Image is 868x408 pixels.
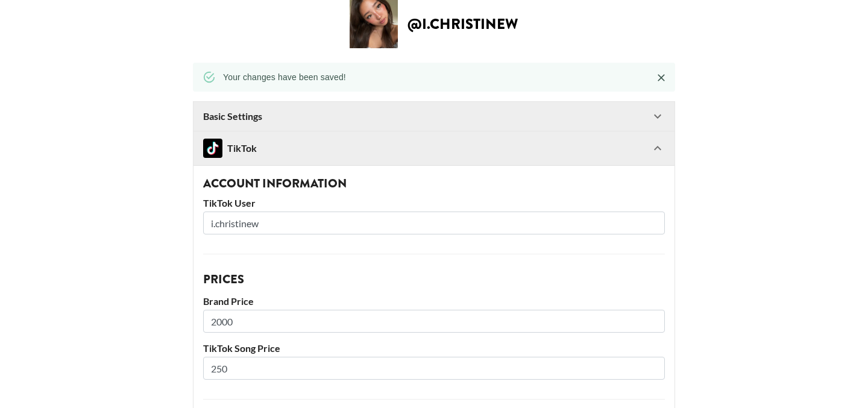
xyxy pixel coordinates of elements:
div: TikTokTikTok [193,131,675,165]
h2: @ i.christinew [407,17,518,31]
label: Brand Price [203,295,665,307]
button: Close [652,69,670,87]
div: Basic Settings [193,102,675,131]
label: TikTok User [203,197,665,209]
label: TikTok Song Price [203,342,665,354]
strong: Basic Settings [203,110,262,122]
h3: Prices [203,274,665,286]
div: TikTok [203,139,257,158]
div: Your changes have been saved! [223,66,346,88]
img: TikTok [203,139,222,158]
h3: Account Information [203,178,665,190]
